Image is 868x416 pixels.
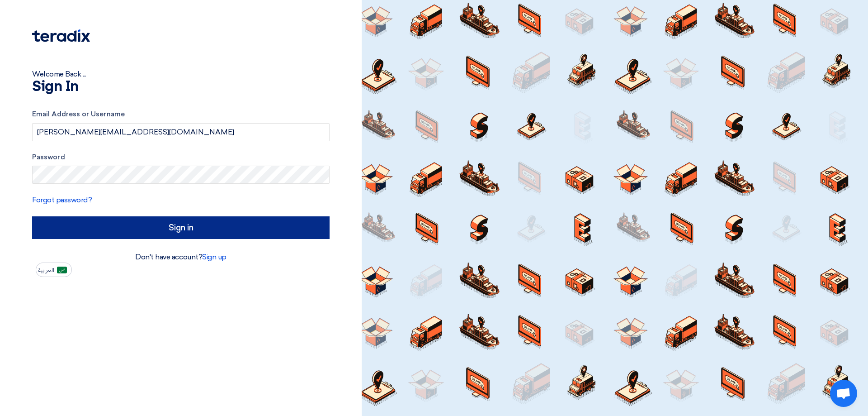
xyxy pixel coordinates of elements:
a: Forgot password? [32,196,92,204]
a: Sign up [202,253,226,261]
img: ar-AR.png [57,267,67,273]
input: Sign in [32,216,330,239]
div: Welcome Back ... [32,69,330,80]
span: العربية [38,267,54,273]
button: العربية [36,263,72,277]
h1: Sign In [32,80,330,94]
img: Teradix logo [32,29,90,42]
a: Open chat [830,380,857,407]
label: Password [32,152,330,163]
input: Enter your business email or username [32,123,330,141]
label: Email Address or Username [32,109,330,120]
div: Don't have account? [32,252,330,263]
